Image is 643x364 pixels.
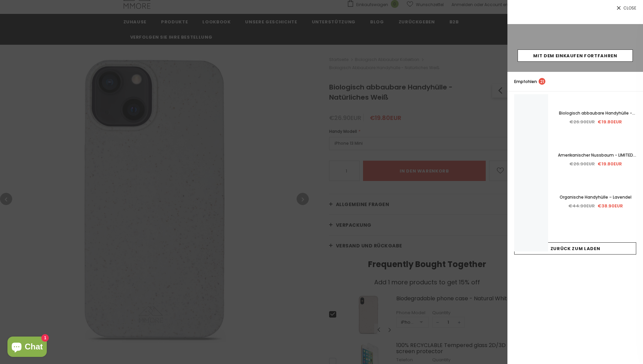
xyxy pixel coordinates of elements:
[555,109,636,117] a: Biologisch abbaubare Handyhülle - Schwarz
[560,194,631,200] span: Organische Handyhülle – Lavendel
[514,242,636,255] a: Zurück zum Laden
[623,6,636,10] span: Close
[568,203,595,209] span: €44.90EUR
[558,152,636,165] span: Amerikanischer Nussbaum - LIMITED EDITION
[598,161,622,167] span: €19.80EUR
[598,119,622,125] span: €19.80EUR
[569,161,595,167] span: €26.90EUR
[569,119,595,125] span: €26.90EUR
[518,49,633,62] a: Mit dem Einkaufen fortfahren
[5,337,49,359] inbox-online-store-chat: Onlineshop-Chat von Shopify
[598,203,623,209] span: €38.90EUR
[514,78,545,85] p: Empfohlen
[559,110,635,123] span: Biologisch abbaubare Handyhülle - Schwarz
[555,194,636,201] a: Organische Handyhülle – Lavendel
[629,78,636,85] a: search
[555,151,636,159] a: Amerikanischer Nussbaum - LIMITED EDITION
[539,78,545,85] span: 21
